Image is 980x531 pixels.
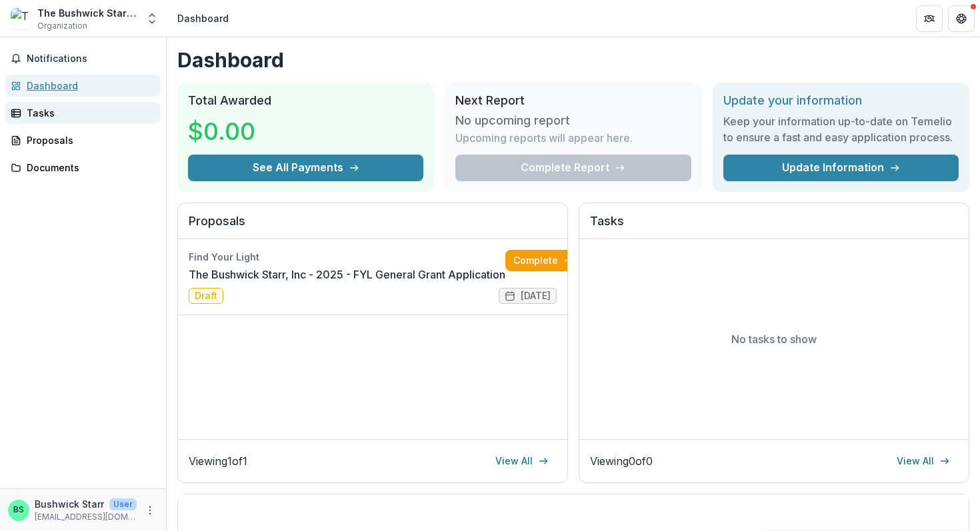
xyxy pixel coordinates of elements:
[172,9,234,28] nav: breadcrumb
[35,511,137,523] p: [EMAIL_ADDRESS][DOMAIN_NAME]
[5,75,161,97] a: Dashboard
[916,5,943,32] button: Partners
[5,48,161,69] button: Notifications
[11,8,32,29] img: The Bushwick Starr, Inc
[590,214,958,239] h2: Tasks
[188,113,288,149] h3: $0.00
[142,502,158,518] button: More
[723,113,959,145] h3: Keep your information up-to-date on Temelio to ensure a fast and easy application process.
[188,93,423,108] h2: Total Awarded
[455,93,691,108] h2: Next Report
[27,133,150,147] div: Proposals
[487,450,557,472] a: View All
[37,6,137,20] div: The Bushwick Starr, Inc
[5,129,161,151] a: Proposals
[731,331,817,347] p: No tasks to show
[723,93,959,108] h2: Update your information
[189,453,247,469] p: Viewing 1 of 1
[189,214,557,239] h2: Proposals
[143,5,161,32] button: Open entity switcher
[505,250,582,271] a: Complete
[889,450,958,472] a: View All
[177,11,229,25] div: Dashboard
[189,266,505,282] a: The Bushwick Starr, Inc - 2025 - FYL General Grant Application
[177,48,969,72] h1: Dashboard
[723,155,959,181] a: Update Information
[948,5,975,32] button: Get Help
[188,155,423,181] button: See All Payments
[109,498,137,510] p: User
[35,497,104,511] p: Bushwick Starr
[27,53,155,65] span: Notifications
[27,106,150,120] div: Tasks
[13,506,24,514] div: Bushwick Starr
[27,161,150,175] div: Documents
[37,20,87,32] span: Organization
[455,130,633,146] p: Upcoming reports will appear here.
[455,113,570,128] h3: No upcoming report
[27,79,150,93] div: Dashboard
[5,157,161,179] a: Documents
[590,453,653,469] p: Viewing 0 of 0
[5,102,161,124] a: Tasks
